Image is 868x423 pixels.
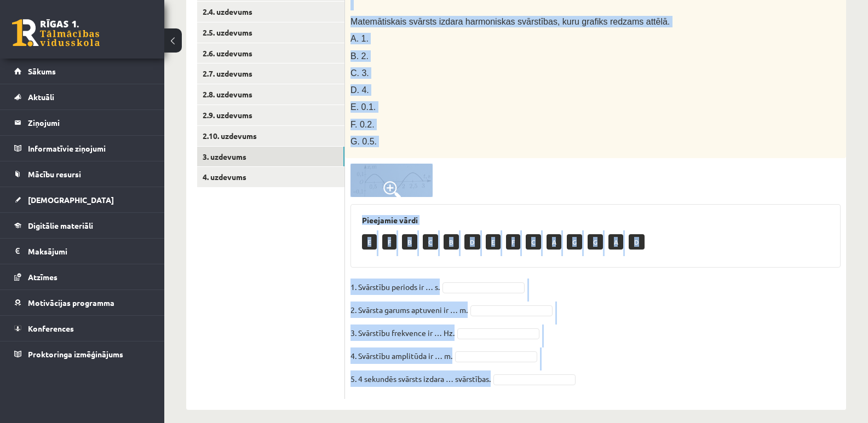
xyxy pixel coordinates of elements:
p: 2. Svārsta garums aptuveni ir … m. [350,302,468,318]
p: 3. Svārstību frekvence ir … Hz. [350,325,455,341]
span: B. 2. [350,51,369,61]
p: A [547,234,561,250]
p: F [506,234,520,250]
a: Motivācijas programma [14,290,151,315]
a: 2.7. uzdevums [197,63,344,84]
p: B [402,234,417,250]
img: 1.jpg [350,164,433,197]
span: Motivācijas programma [28,298,114,308]
a: Sākums [14,59,151,84]
a: Maksājumi [14,239,151,264]
p: F [382,234,396,250]
p: D [629,234,645,250]
a: Konferences [14,316,151,341]
a: Rīgas 1. Tālmācības vidusskola [12,19,100,47]
a: Digitālie materiāli [14,213,151,238]
p: A [608,234,623,250]
span: Digitālie materiāli [28,221,93,230]
a: 3. uzdevums [197,147,344,167]
a: 2.9. uzdevums [197,105,344,125]
span: F. 0.2. [350,120,375,129]
span: [DEMOGRAPHIC_DATA] [28,195,114,205]
p: G [588,234,603,250]
a: Proktoringa izmēģinājums [14,341,151,367]
p: E [486,234,501,250]
p: G [567,234,582,250]
a: [DEMOGRAPHIC_DATA] [14,187,151,212]
a: Mācību resursi [14,161,151,187]
h3: Pieejamie vārdi [362,216,829,225]
span: Atzīmes [28,272,58,282]
span: E. 0.1. [350,102,376,112]
legend: Maksājumi [28,239,151,264]
a: Informatīvie ziņojumi [14,136,151,161]
span: D. 4. [350,85,369,95]
span: Konferences [28,323,74,333]
a: 2.5. uzdevums [197,22,344,43]
a: Aktuāli [14,84,151,109]
a: 2.8. uzdevums [197,84,344,105]
p: B [444,234,459,250]
p: C [423,234,438,250]
a: Atzīmes [14,264,151,289]
a: Ziņojumi [14,110,151,135]
p: 4. Svārstību amplitūda ir … m. [350,347,452,364]
span: Sākums [28,66,56,76]
p: E [362,234,377,250]
a: 4. uzdevums [197,167,344,187]
a: 2.6. uzdevums [197,43,344,63]
span: Aktuāli [28,92,54,102]
p: 1. Svārstību periods ir … s. [350,279,440,295]
span: C. 3. [350,68,369,78]
a: 2.4. uzdevums [197,2,344,22]
span: Mācību resursi [28,169,81,179]
legend: Ziņojumi [28,110,151,135]
legend: Informatīvie ziņojumi [28,136,151,161]
p: C [526,234,541,250]
a: 2.10. uzdevums [197,126,344,146]
span: G. 0.5. [350,137,377,146]
p: D [464,234,480,250]
span: A. 1. [350,34,369,43]
p: 5. 4 sekundēs svārsts izdara … svārstības. [350,370,491,387]
span: Matemātiskais svārsts izdara harmoniskas svārstības, kuru grafiks redzams attēlā. [350,17,670,26]
span: Proktoringa izmēģinājums [28,349,123,359]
